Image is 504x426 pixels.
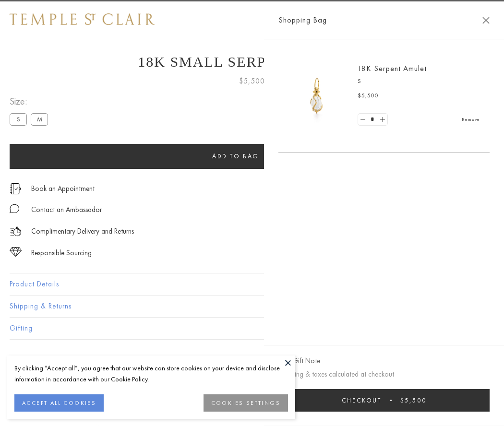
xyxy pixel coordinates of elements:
a: Set quantity to 0 [358,114,368,126]
img: icon_delivery.svg [10,225,22,237]
button: ACCEPT ALL COOKIES [14,394,104,412]
span: $5,500 [239,75,265,87]
img: MessageIcon-01_2.svg [10,204,19,213]
button: Add Gift Note [278,355,320,367]
span: Add to bag [212,152,259,160]
span: Checkout [342,396,382,404]
span: Shopping Bag [278,14,327,26]
p: Complimentary Delivery and Returns [31,225,134,237]
a: Set quantity to 2 [377,114,387,126]
button: Close Shopping Bag [482,17,490,24]
span: $5,500 [400,396,427,404]
label: M [31,113,48,125]
img: Temple St. Clair [10,13,155,25]
label: S [10,113,27,125]
div: Responsible Sourcing [31,247,92,259]
button: Shipping & Returns [10,296,494,317]
div: By clicking “Accept all”, you agree that our website can store cookies on your device and disclos... [14,363,288,385]
span: $5,500 [358,91,379,101]
button: COOKIES SETTINGS [204,394,288,412]
a: Book an Appointment [31,183,95,194]
a: Remove [462,114,480,125]
img: icon_appointment.svg [10,183,21,194]
h1: 18K Small Serpent Amulet [10,54,494,70]
img: P51836-E11SERPPV [288,67,346,125]
p: S [358,77,480,86]
a: 18K Serpent Amulet [358,63,427,73]
button: Product Details [10,273,494,295]
button: Gifting [10,318,494,339]
span: Size: [10,94,52,109]
button: Checkout $5,500 [278,389,490,412]
img: icon_sourcing.svg [10,247,22,257]
button: Add to bag [10,144,462,169]
p: Shipping & taxes calculated at checkout [278,368,490,380]
div: Contact an Ambassador [31,204,102,216]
